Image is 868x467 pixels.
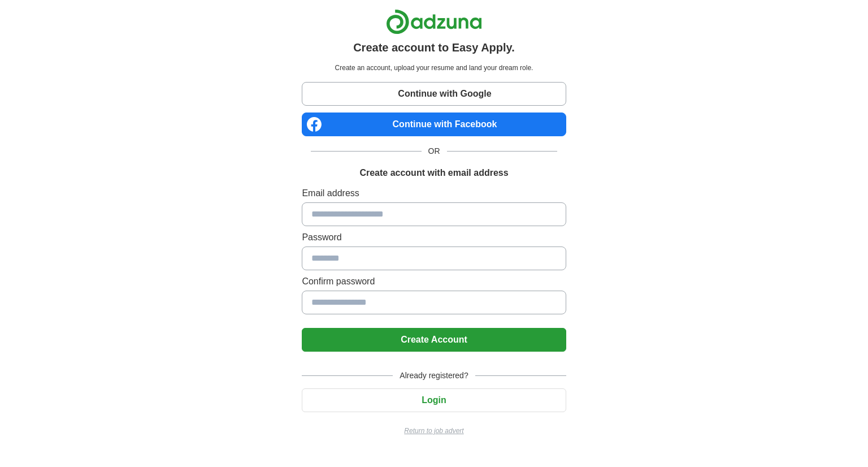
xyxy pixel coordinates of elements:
[302,426,566,436] a: Return to job advert
[302,113,566,136] a: Continue with Facebook
[422,145,447,157] span: OR
[386,9,482,34] img: Adzuna logo
[393,370,475,382] span: Already registered?
[302,395,566,405] a: Login
[302,275,566,288] label: Confirm password
[302,328,566,352] button: Create Account
[304,63,563,73] p: Create an account, upload your resume and land your dream role.
[359,166,508,180] h1: Create account with email address
[302,388,566,412] button: Login
[302,82,566,106] a: Continue with Google
[302,187,566,200] label: Email address
[302,231,566,244] label: Password
[353,39,515,56] h1: Create account to Easy Apply.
